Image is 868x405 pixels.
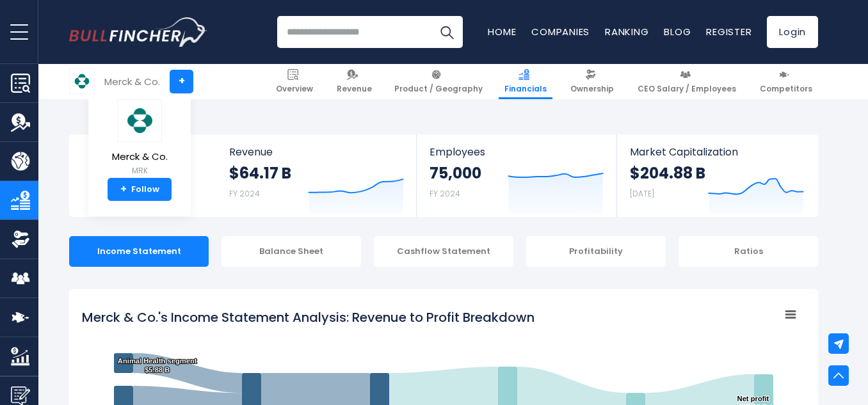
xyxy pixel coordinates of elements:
a: Competitors [754,64,818,99]
div: Cashflow Statement [374,236,513,267]
img: MRK logo [70,69,94,93]
a: Register [706,25,751,38]
a: +Follow [108,178,172,201]
span: Merck & Co. [112,152,168,163]
strong: $64.17 B [229,163,291,183]
a: Blog [664,25,691,38]
a: Merck & Co. MRK [111,99,168,179]
a: Financials [499,64,552,99]
span: Employees [430,146,603,158]
div: Balance Sheet [221,236,361,267]
small: [DATE] [630,188,654,199]
small: MRK [112,165,168,177]
div: Profitability [526,236,666,267]
span: Competitors [760,84,812,94]
small: FY 2024 [229,188,260,199]
span: Financials [504,84,547,94]
a: Companies [531,25,590,38]
strong: 75,000 [430,163,481,183]
a: Ownership [565,64,620,99]
img: Ownership [11,230,30,249]
a: Revenue $64.17 B FY 2024 [216,134,417,217]
a: Market Capitalization $204.88 B [DATE] [617,134,817,217]
span: Product / Geography [394,84,483,94]
span: Overview [276,84,313,94]
span: Revenue [229,146,404,158]
strong: $204.88 B [630,163,705,183]
a: Home [488,25,516,38]
small: FY 2024 [430,188,460,199]
div: Ratios [679,236,818,267]
a: Go to homepage [69,17,207,47]
div: Income Statement [69,236,209,267]
span: Market Capitalization [630,146,804,158]
a: + [170,70,193,93]
span: Ownership [570,84,614,94]
a: CEO Salary / Employees [632,64,742,99]
a: Employees 75,000 FY 2024 [417,134,616,217]
span: CEO Salary / Employees [638,84,736,94]
img: Bullfincher logo [69,17,207,47]
a: Revenue [331,64,378,99]
a: Login [767,16,818,48]
a: Ranking [605,25,648,38]
strong: + [120,184,127,195]
div: Merck & Co. [104,74,160,89]
img: MRK logo [117,99,162,142]
a: Product / Geography [389,64,488,99]
text: Animal Health segment $5.88 B [118,357,197,374]
a: Overview [270,64,319,99]
tspan: Merck & Co.'s Income Statement Analysis: Revenue to Profit Breakdown [82,308,534,326]
button: Search [431,16,463,48]
span: Revenue [337,84,372,94]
